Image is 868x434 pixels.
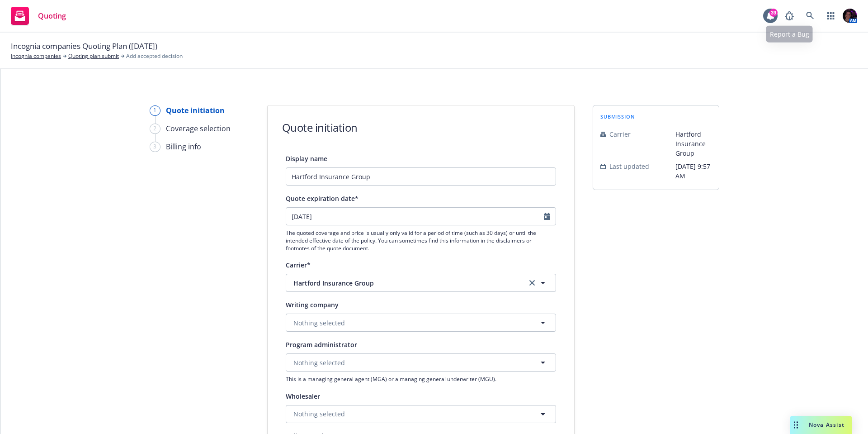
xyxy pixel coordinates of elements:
[286,154,327,163] span: Display name
[286,261,311,269] span: Carrier*
[769,9,778,17] div: 39
[282,120,358,135] h1: Quote initiation
[809,421,844,429] span: Nova Assist
[780,7,798,25] a: Report a Bug
[790,416,802,434] div: Drag to move
[286,340,357,349] span: Program administrator
[11,52,61,60] a: Incognia companies
[675,129,712,158] span: Hartford Insurance Group
[801,7,819,25] a: Search
[286,194,359,203] span: Quote expiration date*
[293,358,345,367] span: Nothing selected
[790,416,852,434] button: Nova Assist
[293,318,345,328] span: Nothing selected
[527,277,538,288] a: clear selection
[544,213,550,220] svg: Calendar
[286,353,556,372] button: Nothing selected
[166,105,225,116] div: Quote initiation
[150,124,160,134] div: 2
[609,162,649,171] span: Last updated
[293,278,513,288] span: Hartford Insurance Group
[166,123,231,134] div: Coverage selection
[150,142,160,152] div: 3
[286,274,556,292] button: Hartford Insurance Groupclear selection
[843,9,857,23] img: photo
[286,208,544,225] input: MM/DD/YYYY
[150,105,160,116] div: 1
[166,141,201,152] div: Billing info
[286,375,556,383] span: This is a managing general agent (MGA) or a managing general underwriter (MGU).
[7,3,70,29] a: Quoting
[293,409,345,419] span: Nothing selected
[286,314,556,332] button: Nothing selected
[600,113,635,120] span: submission
[286,392,320,401] span: Wholesaler
[286,229,556,252] span: The quoted coverage and price is usually only valid for a period of time (such as 30 days) or unt...
[286,405,556,423] button: Nothing selected
[68,52,119,60] a: Quoting plan submit
[822,7,840,25] a: Switch app
[11,40,157,52] span: Incognia companies Quoting Plan ([DATE])
[609,129,631,139] span: Carrier
[675,162,712,181] span: [DATE] 9:57 AM
[38,12,66,19] span: Quoting
[126,52,183,60] span: Add accepted decision
[286,300,339,309] span: Writing company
